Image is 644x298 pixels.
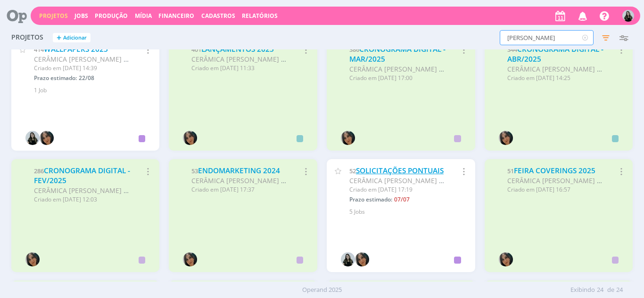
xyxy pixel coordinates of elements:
[242,12,278,20] a: Relatórios
[607,285,614,295] span: de
[507,45,517,54] span: 344
[57,33,61,43] span: +
[34,74,77,82] span: Prazo estimado:
[349,176,455,185] span: CERÂMICA [PERSON_NAME] LTDA
[158,12,194,20] a: Financeiro
[183,131,197,145] img: N
[499,131,513,145] img: N
[507,74,604,82] div: Criado em [DATE] 14:25
[349,167,356,175] span: 52
[44,44,108,54] a: WALLPAPERS 2025
[53,33,91,43] button: +Adicionar
[394,195,410,203] span: 07/07
[34,166,130,186] a: CRONOGRAMA DIGITAL - FEV/2025
[191,55,297,64] span: CERÂMICA [PERSON_NAME] LTDA
[34,186,140,195] span: CERÂMICA [PERSON_NAME] LTDA
[201,44,274,54] a: LANÇAMENTOS 2025
[34,64,131,72] div: Criado em [DATE] 14:39
[616,285,623,295] span: 24
[349,208,464,216] div: 5 Jobs
[198,12,238,20] button: Cadastros
[34,55,140,64] span: CERÂMICA [PERSON_NAME] LTDA
[499,252,513,266] img: N
[191,64,288,72] div: Criado em [DATE] 11:33
[34,167,44,175] span: 286
[63,35,87,41] span: Adicionar
[356,166,444,176] a: SOLICITAÇÕES PONTUAIS
[183,252,197,266] img: N
[79,74,94,82] span: 22/08
[25,252,40,266] img: N
[36,12,71,20] button: Projetos
[507,44,603,64] a: CRONOGRAMA DIGITAL - ABR/2025
[349,44,446,64] a: CRONOGRAMA DIGITAL - MAR/2025
[507,185,604,194] div: Criado em [DATE] 16:57
[92,12,131,20] button: Produção
[40,131,54,145] img: N
[25,131,40,145] img: V
[34,86,149,95] div: 1 Job
[507,176,613,185] span: CERÂMICA [PERSON_NAME] LTDA
[74,12,88,20] a: Jobs
[191,185,288,194] div: Criado em [DATE] 17:37
[201,12,235,20] span: Cadastros
[239,12,281,20] button: Relatórios
[198,166,280,176] a: ENDOMARKETING 2024
[349,74,446,82] div: Criado em [DATE] 17:00
[507,64,613,73] span: CERÂMICA [PERSON_NAME] LTDA
[349,195,392,203] span: Prazo estimado:
[514,166,595,176] a: FEIRA COVERINGS 2025
[191,167,198,175] span: 53
[191,176,297,185] span: CERÂMICA [PERSON_NAME] LTDA
[156,12,197,20] button: Financeiro
[507,167,514,175] span: 51
[132,12,155,20] button: Mídia
[349,185,446,194] div: Criado em [DATE] 17:19
[11,33,43,41] span: Projetos
[39,12,68,20] a: Projetos
[597,285,603,295] span: 24
[349,64,455,73] span: CERÂMICA [PERSON_NAME] LTDA
[349,45,359,54] span: 386
[34,195,131,204] div: Criado em [DATE] 12:03
[135,12,152,20] a: Mídia
[72,12,91,20] button: Jobs
[341,131,355,145] img: N
[341,252,355,266] img: V
[355,252,369,266] img: N
[191,45,201,54] span: 401
[622,10,634,22] img: V
[95,12,128,20] a: Produção
[570,285,595,295] span: Exibindo
[500,30,594,45] input: Busca
[34,45,44,54] span: 414
[622,8,635,24] button: V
